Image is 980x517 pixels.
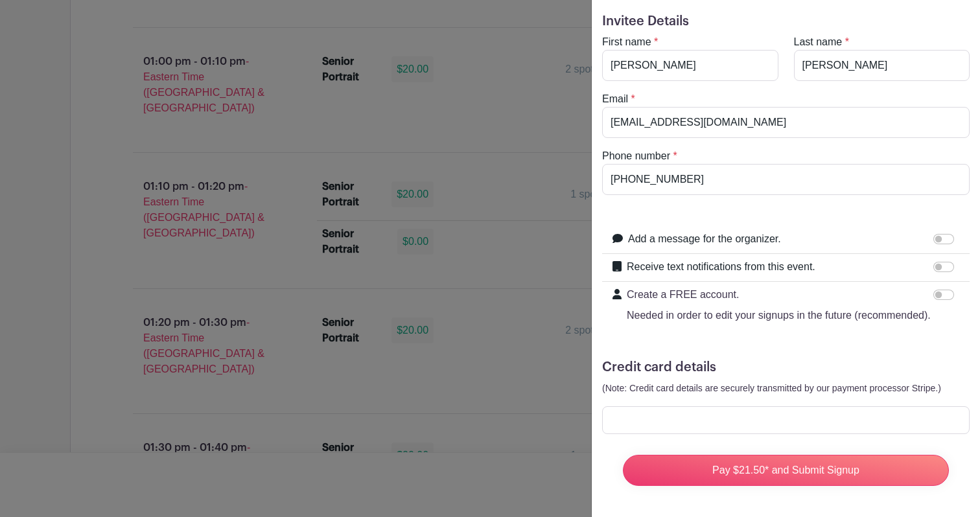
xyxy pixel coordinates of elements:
[602,91,628,107] label: Email
[627,259,815,275] label: Receive text notifications from this event.
[623,455,949,486] input: Pay $21.50* and Submit Signup
[794,34,843,50] label: Last name
[602,360,970,375] h5: Credit card details
[602,383,941,393] small: (Note: Credit card details are securely transmitted by our payment processor Stripe.)
[602,34,651,50] label: First name
[627,308,931,323] p: Needed in order to edit your signups in the future (recommended).
[602,14,970,29] h5: Invitee Details
[627,287,931,303] p: Create a FREE account.
[628,231,781,247] label: Add a message for the organizer.
[611,414,961,426] iframe: Secure card payment input frame
[602,148,670,164] label: Phone number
